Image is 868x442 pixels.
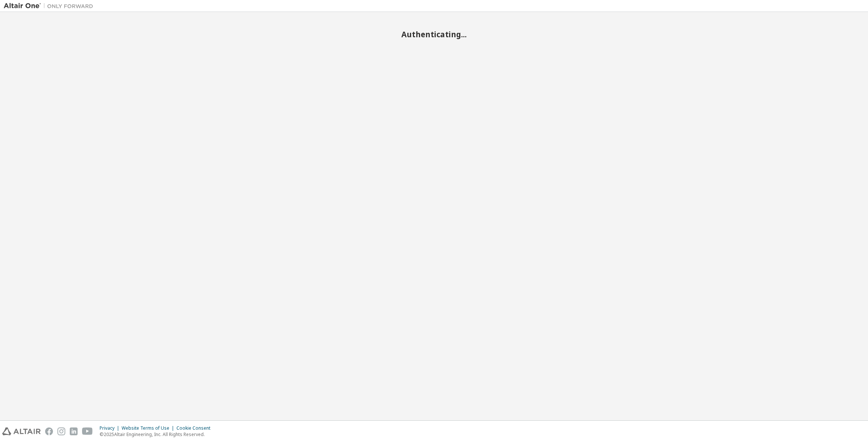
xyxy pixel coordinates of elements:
p: © 2025 Altair Engineering, Inc. All Rights Reserved. [100,431,215,438]
div: Privacy [100,425,122,431]
img: facebook.svg [45,427,53,435]
img: altair_logo.svg [2,427,41,435]
div: Cookie Consent [176,425,215,431]
img: linkedin.svg [70,427,78,435]
img: youtube.svg [82,427,93,435]
h2: Authenticating... [4,29,864,39]
img: instagram.svg [57,427,65,435]
img: Altair One [4,2,97,10]
div: Website Terms of Use [122,425,176,431]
